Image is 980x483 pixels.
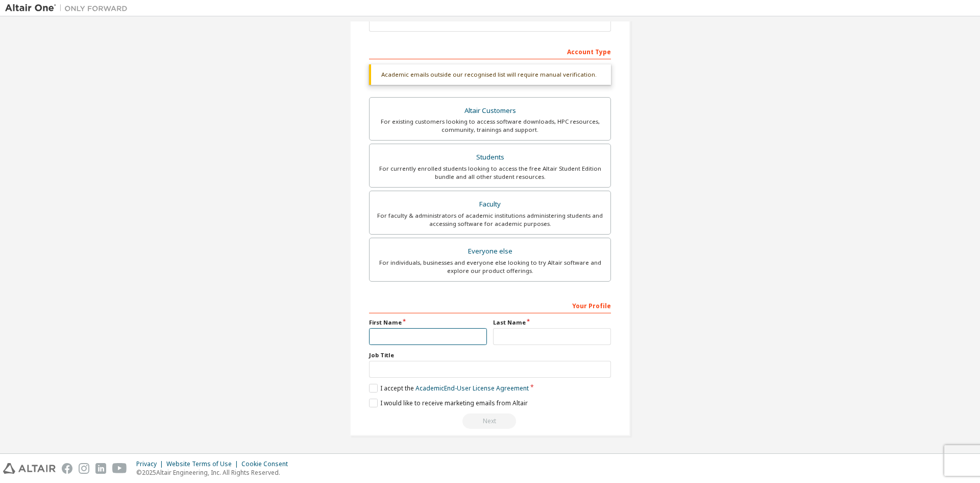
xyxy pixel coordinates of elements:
img: Altair One [5,3,133,13]
div: Read and acccept EULA to continue [369,413,611,429]
div: Cookie Consent [241,460,294,468]
div: For faculty & administrators of academic institutions administering students and accessing softwa... [376,212,604,228]
div: Account Type [369,43,611,59]
div: Your Profile [369,297,611,313]
label: I accept the [369,384,529,393]
div: Faculty [376,197,604,212]
a: Academic End-User License Agreement [415,384,529,393]
div: Students [376,150,604,165]
div: Privacy [136,460,166,468]
div: Everyone else [376,244,604,259]
img: facebook.svg [62,463,72,474]
img: youtube.svg [112,463,127,474]
div: For currently enrolled students looking to access the free Altair Student Edition bundle and all ... [376,165,604,181]
div: Website Terms of Use [166,460,241,468]
div: For existing customers looking to access software downloads, HPC resources, community, trainings ... [376,118,604,134]
div: Altair Customers [376,104,604,118]
img: linkedin.svg [95,463,106,474]
img: altair_logo.svg [3,463,56,474]
p: © 2025 Altair Engineering, Inc. All Rights Reserved. [136,468,294,477]
img: instagram.svg [79,463,89,474]
label: Job Title [369,351,611,359]
label: First Name [369,318,487,327]
label: Last Name [493,318,611,327]
div: For individuals, businesses and everyone else looking to try Altair software and explore our prod... [376,259,604,275]
div: Academic emails outside our recognised list will require manual verification. [369,64,611,85]
label: I would like to receive marketing emails from Altair [369,399,528,407]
